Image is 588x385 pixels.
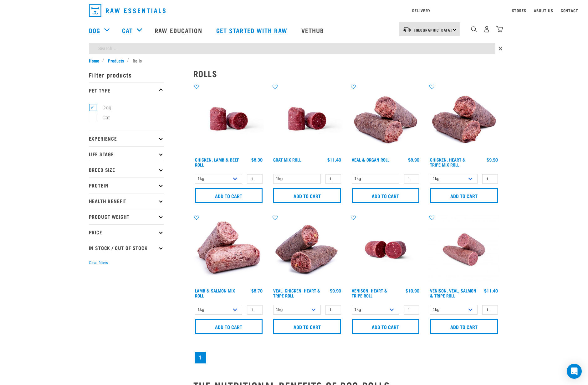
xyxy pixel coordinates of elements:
a: Get started with Raw [210,18,295,43]
img: Raw Essentials Chicken Lamb Beef Bulk Minced Raw Dog Food Roll Unwrapped [193,83,264,154]
nav: pagination [193,351,499,365]
img: Raw Essentials Logo [89,4,166,17]
img: Raw Essentials Venison Heart & Tripe Hypoallergenic Raw Pet Food Bulk Roll Unwrapped [350,214,421,285]
div: $9.90 [330,288,341,293]
img: van-moving.png [403,27,411,32]
a: Veal, Chicken, Heart & Tripe Roll [273,289,320,297]
p: Pet Type [89,82,164,98]
input: 1 [247,305,263,315]
p: Product Weight [89,209,164,224]
img: home-icon@2x.png [496,26,503,32]
div: $11.40 [484,288,498,293]
input: 1 [325,174,341,184]
input: Add to cart [430,188,498,203]
a: About Us [534,9,553,12]
input: Add to cart [273,188,341,203]
input: 1 [247,174,263,184]
img: Veal Organ Mix Roll 01 [350,83,421,154]
a: Goat Mix Roll [273,158,301,161]
input: Add to cart [273,319,341,334]
img: 1263 Chicken Organ Roll 02 [272,214,343,285]
p: Experience [89,131,164,146]
input: Add to cart [352,319,420,334]
p: Price [89,224,164,240]
div: $8.70 [251,288,263,293]
input: Add to cart [195,319,263,334]
a: Page 1 [195,352,206,363]
img: user.png [483,26,490,32]
img: Chicken Heart Tripe Roll 01 [428,83,499,154]
a: Veal & Organ Roll [352,158,389,161]
input: Add to cart [352,188,420,203]
img: home-icon-1@2x.png [471,26,477,32]
p: Protein [89,177,164,193]
div: $8.90 [408,157,419,162]
a: Chicken, Heart & Tripe Mix Roll [430,158,466,166]
h2: Rolls [193,69,499,78]
nav: breadcrumbs [89,57,499,64]
div: $11.40 [327,157,341,162]
a: Venison, Veal, Salmon & Tripe Roll [430,289,476,297]
nav: dropdown navigation [84,2,504,19]
p: In Stock / Out Of Stock [89,240,164,256]
a: Contact [561,9,578,12]
label: Dog [92,104,114,112]
label: Cat [92,114,112,122]
input: Add to cart [195,188,263,203]
input: Search... [89,43,495,54]
p: Health Benefit [89,193,164,209]
span: [GEOGRAPHIC_DATA] [414,29,452,31]
input: 1 [325,305,341,315]
input: Add to cart [430,319,498,334]
a: Lamb & Salmon Mix Roll [195,289,235,297]
a: Cat [122,26,133,35]
img: 1261 Lamb Salmon Roll 01 [193,214,264,285]
button: Clear filters [89,260,108,266]
input: 1 [404,174,419,184]
a: Delivery [412,9,430,12]
div: $9.90 [487,157,498,162]
a: Venison, Heart & Tripe Roll [352,289,387,297]
a: Raw Education [148,18,210,43]
a: Products [105,57,127,64]
p: Filter products [89,67,164,82]
span: Products [108,57,124,64]
input: 1 [482,305,498,315]
p: Life Stage [89,146,164,162]
a: Chicken, Lamb & Beef Roll [195,158,239,166]
span: × [499,43,503,54]
input: 1 [404,305,419,315]
div: Open Intercom Messenger [567,364,582,379]
div: $8.30 [251,157,263,162]
input: 1 [482,174,498,184]
img: Raw Essentials Chicken Lamb Beef Bulk Minced Raw Dog Food Roll Unwrapped [272,83,343,154]
a: Stores [512,9,527,12]
a: Dog [89,26,100,35]
p: Breed Size [89,162,164,177]
img: Venison Veal Salmon Tripe 1651 [428,214,499,285]
a: Vethub [295,18,332,43]
div: $10.90 [406,288,419,293]
a: Home [89,57,103,64]
span: Home [89,57,99,64]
